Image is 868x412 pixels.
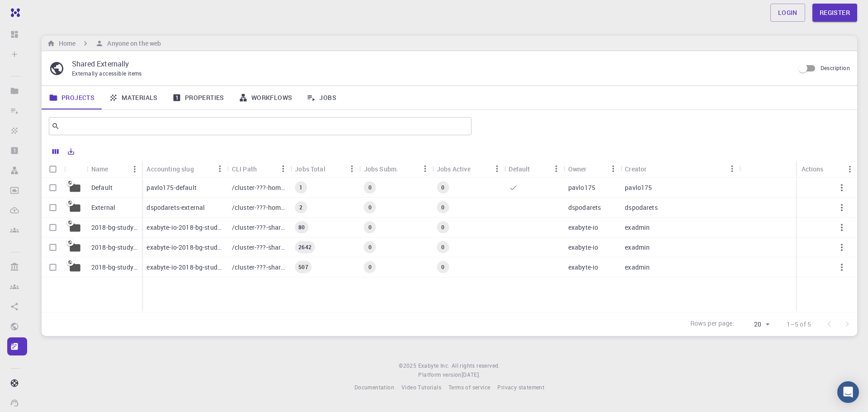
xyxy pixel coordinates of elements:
[72,58,787,69] p: Shared Externally
[365,204,375,211] span: 0
[295,160,325,178] div: Jobs Total
[625,203,658,212] p: dspodarets
[568,243,599,252] p: exabyte-io
[625,263,650,272] p: exadmin
[549,161,564,176] button: Menu
[55,38,75,48] h6: Home
[438,263,448,271] span: 0
[365,243,375,251] span: 0
[91,160,108,178] div: Name
[797,160,857,178] div: Actions
[232,183,286,192] p: /cluster-???-home/pavlo175/pavlo175-default
[194,161,208,176] button: Sort
[509,160,530,178] div: Default
[146,223,222,232] p: exabyte-io-2018-bg-study-phase-i-ph
[568,160,587,178] div: Owner
[725,161,740,176] button: Menu
[227,160,290,178] div: CLI Path
[299,86,344,109] a: Jobs
[354,384,394,391] span: Documentation
[568,203,601,212] p: dspodarets
[821,64,850,71] span: Description
[64,160,87,178] div: Icon
[401,384,441,391] span: Video Tutorials
[296,204,306,211] span: 2
[146,263,222,272] p: exabyte-io-2018-bg-study-phase-i
[91,183,113,192] p: Default
[232,203,286,212] p: /cluster-???-home/dspodarets/dspodarets-external
[568,263,599,272] p: exabyte-io
[108,162,123,176] button: Sort
[127,162,142,176] button: Menu
[606,161,620,176] button: Menu
[365,223,375,231] span: 0
[452,361,500,370] span: All rights reserved.
[418,161,432,176] button: Menu
[625,223,650,232] p: exadmin
[359,160,432,178] div: Jobs Subm.
[418,362,450,369] span: Exabyte Inc.
[232,223,286,232] p: /cluster-???-share/groups/exabyte-io/exabyte-io-2018-bg-study-phase-i-ph
[213,161,227,176] button: Menu
[448,383,490,392] a: Terms of service
[564,160,620,178] div: Owner
[104,38,161,48] h6: Anyone on the web
[587,161,601,176] button: Sort
[42,86,102,109] a: Projects
[87,160,142,178] div: Name
[504,160,563,178] div: Default
[787,320,811,329] p: 1–5 of 5
[646,161,661,176] button: Sort
[432,160,504,178] div: Jobs Active
[843,162,857,176] button: Menu
[620,160,739,178] div: Creator
[462,370,481,379] a: [DATE].
[365,184,375,191] span: 0
[91,263,137,272] p: 2018-bg-study-phase-I
[448,384,490,391] span: Terms of service
[72,70,142,77] span: Externally accessible items
[837,381,859,403] div: Open Intercom Messenger
[770,4,805,22] a: Login
[497,384,544,391] span: Privacy statement
[102,86,165,109] a: Materials
[690,319,735,329] p: Rows per page:
[290,160,359,178] div: Jobs Total
[625,183,652,192] p: pavlo175
[437,160,471,178] div: Jobs Active
[497,383,544,392] a: Privacy statement
[418,370,461,379] span: Platform version
[812,4,857,22] a: Register
[438,243,448,251] span: 0
[232,160,257,178] div: CLI Path
[91,243,137,252] p: 2018-bg-study-phase-III
[48,144,63,159] button: Columns
[345,161,359,176] button: Menu
[490,161,504,176] button: Menu
[418,361,450,370] a: Exabyte Inc.
[91,223,137,232] p: 2018-bg-study-phase-i-ph
[462,371,481,378] span: [DATE] .
[568,183,595,192] p: pavlo175
[625,160,646,178] div: Creator
[399,361,418,370] span: © 2025
[354,383,394,392] a: Documentation
[401,383,441,392] a: Video Tutorials
[142,160,227,178] div: Accounting slug
[365,263,375,271] span: 0
[438,223,448,231] span: 0
[232,263,286,272] p: /cluster-???-share/groups/exabyte-io/exabyte-io-2018-bg-study-phase-i
[146,203,205,212] p: dspodarets-external
[91,203,115,212] p: External
[165,86,231,109] a: Properties
[276,161,290,176] button: Menu
[802,160,824,178] div: Actions
[295,243,315,251] span: 2642
[7,8,20,17] img: logo
[63,144,79,159] button: Export
[295,223,308,231] span: 80
[146,243,222,252] p: exabyte-io-2018-bg-study-phase-iii
[146,183,196,192] p: pavlo175-default
[232,243,286,252] p: /cluster-???-share/groups/exabyte-io/exabyte-io-2018-bg-study-phase-iii
[738,318,772,331] div: 20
